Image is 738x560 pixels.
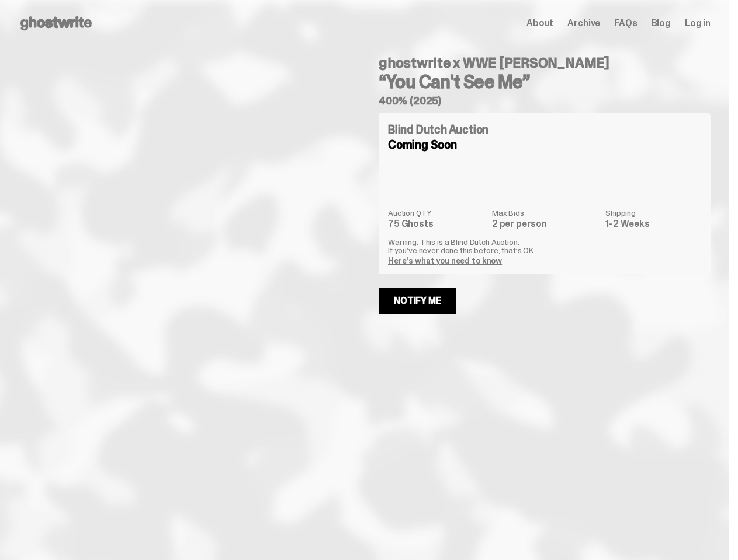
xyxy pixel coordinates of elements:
dd: 75 Ghosts [388,219,485,229]
dd: 2 per person [492,219,598,229]
h4: Blind Dutch Auction [388,124,488,135]
div: Coming Soon [388,139,701,150]
dt: Shipping [605,209,701,217]
dt: Max Bids [492,209,598,217]
a: Archive [567,19,600,28]
a: Log in [685,19,711,28]
dd: 1-2 Weeks [605,219,701,229]
a: FAQs [614,19,637,28]
p: Warning: This is a Blind Dutch Auction. If you’ve never done this before, that’s OK. [388,238,701,254]
dt: Auction QTY [388,209,485,217]
a: Notify Me [379,288,456,314]
h4: ghostwrite x WWE [PERSON_NAME] [379,56,711,70]
h3: “You Can't See Me” [379,72,711,91]
a: Here's what you need to know [388,256,502,266]
a: About [526,19,553,28]
h5: 400% (2025) [379,96,711,106]
a: Blog [652,19,671,28]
